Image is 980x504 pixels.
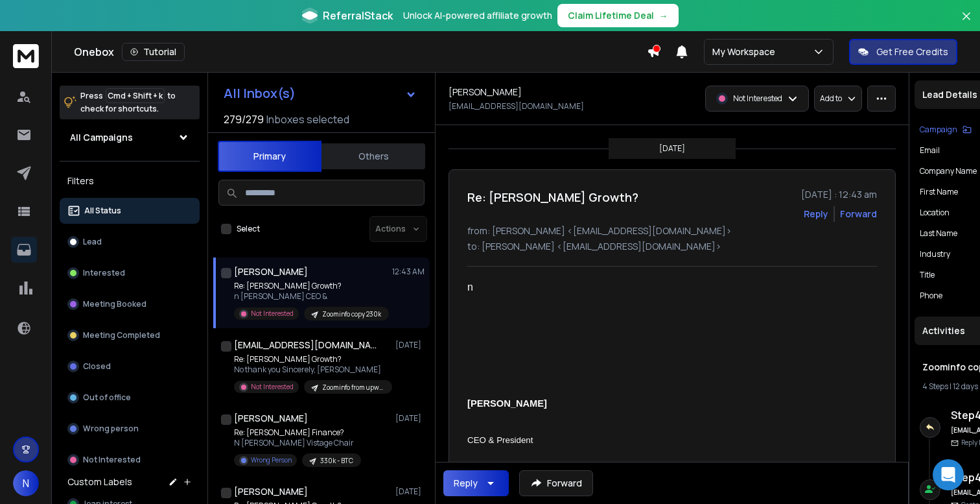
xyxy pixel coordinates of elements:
h1: [PERSON_NAME] [234,265,308,278]
p: location [920,208,950,218]
button: Reply [443,470,509,496]
div: Forward [840,208,877,221]
button: Campaign [920,125,972,135]
p: Company Name [920,166,977,176]
p: Campaign [920,125,957,135]
div: Open Intercom Messenger [933,459,964,490]
p: Re: [PERSON_NAME] Growth? [234,281,389,291]
button: Interested [60,260,200,286]
p: My Workspace [712,45,780,58]
b: [PERSON_NAME] [467,398,547,409]
span: Cmd + Shift + k [106,88,165,103]
p: n [PERSON_NAME] CEO & [234,291,389,302]
h1: All Campaigns [70,131,133,144]
button: All Inbox(s) [213,80,427,106]
label: Select [237,224,260,234]
span: ReferralStack [323,8,393,23]
p: from: [PERSON_NAME] <[EMAIL_ADDRESS][DOMAIN_NAME]> [467,224,877,237]
button: Lead [60,229,200,255]
h1: [PERSON_NAME] [449,86,522,99]
p: Not Interested [251,382,294,392]
h1: All Inbox(s) [224,87,296,100]
p: [DATE] [659,143,685,154]
p: Wrong Person [251,455,292,465]
p: 12:43 AM [392,267,425,277]
p: Not Interested [83,455,141,465]
p: Re: [PERSON_NAME] Finance? [234,427,361,438]
h3: Filters [60,172,200,190]
p: N [PERSON_NAME] Vistage Chair [234,438,361,448]
button: Meeting Booked [60,291,200,317]
p: 330k - BTC [320,456,353,466]
p: First Name [920,187,958,197]
p: to: [PERSON_NAME] <[EMAIL_ADDRESS][DOMAIN_NAME]> [467,240,877,253]
button: Out of office [60,385,200,411]
button: N [13,470,39,496]
p: Zoominfo from upwork guy maybe its a scam who knows [322,383,384,392]
button: Forward [519,470,593,496]
button: All Status [60,198,200,224]
button: Primary [218,141,321,172]
div: Onebox [74,43,647,61]
p: All Status [84,206,121,216]
button: Get Free Credits [849,39,957,65]
p: Closed [83,361,111,372]
p: Lead [83,237,102,247]
h1: [PERSON_NAME] [234,485,308,498]
button: Others [321,142,425,171]
button: Reply [804,208,828,221]
p: Not Interested [733,93,782,104]
p: [DATE] [395,340,425,350]
p: title [920,270,935,280]
span: 4 Steps [922,381,948,392]
p: [DATE] : 12:43 am [801,188,877,201]
p: [DATE] [395,486,425,497]
button: Wrong person [60,416,200,442]
p: Re: [PERSON_NAME] Growth? [234,354,390,365]
p: Get Free Credits [876,45,948,58]
div: Reply [454,477,478,490]
p: Not Interested [251,309,294,318]
button: Meeting Completed [60,322,200,348]
h3: Custom Labels [67,475,132,488]
p: Add to [820,93,842,104]
p: Email [920,145,940,156]
p: Zoominfo copy 230k [322,309,381,319]
button: Closed [60,354,200,379]
p: Meeting Booked [83,299,146,309]
button: All Campaigns [60,125,200,150]
span: → [659,9,668,22]
p: [EMAIL_ADDRESS][DOMAIN_NAME] [449,101,584,112]
p: Interested [83,268,125,278]
button: Close banner [958,8,975,39]
p: Wrong person [83,424,139,434]
button: Not Interested [60,447,200,473]
div: n [467,280,846,295]
span: 279 / 279 [224,112,264,127]
p: industry [920,249,950,259]
h3: Inboxes selected [266,112,349,127]
p: Last Name [920,228,957,239]
h1: [PERSON_NAME] [234,412,308,425]
button: Claim Lifetime Deal→ [557,4,679,27]
h1: [EMAIL_ADDRESS][DOMAIN_NAME] [234,339,377,352]
p: Lead Details [922,88,977,101]
p: Phone [920,291,942,301]
p: Out of office [83,392,131,403]
p: Meeting Completed [83,330,160,341]
button: Tutorial [122,43,185,61]
p: Unlock AI-powered affiliate growth [403,9,552,22]
span: CEO & President [467,435,533,445]
p: [DATE] [395,413,425,424]
p: No thank you Sincerely, [PERSON_NAME] [234,365,390,375]
h1: Re: [PERSON_NAME] Growth? [467,188,638,206]
p: Press to check for shortcuts. [80,90,176,115]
